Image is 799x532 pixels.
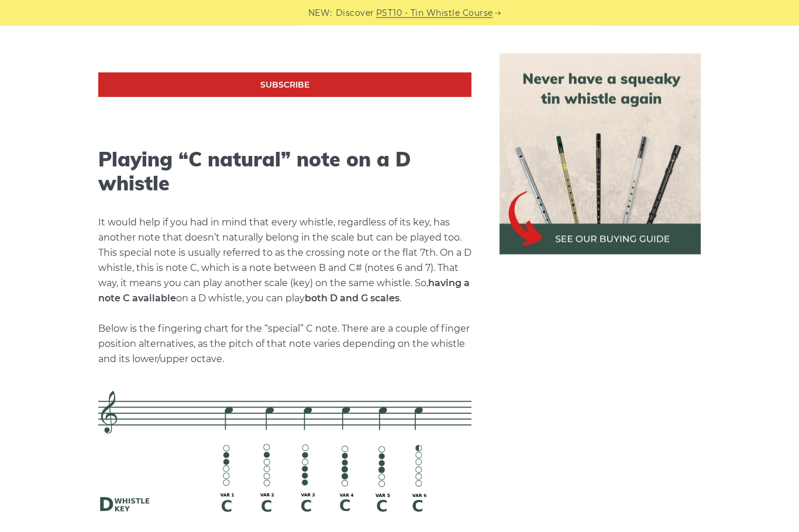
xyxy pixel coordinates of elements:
h2: Playing “C natural” note on a D whistle [98,148,471,196]
strong: both D and G scales [305,293,399,304]
a: PST10 - Tin Whistle Course [376,6,493,20]
img: tin whistle buying guide [500,54,701,255]
img: C natural fingering on D whistle [98,391,471,513]
p: It would help if you had in mind that every whistle, regardless of its key, has another note that... [98,215,471,367]
a: Subscribe [98,73,471,98]
span: NEW: [308,6,332,20]
span: Discover [336,6,374,20]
